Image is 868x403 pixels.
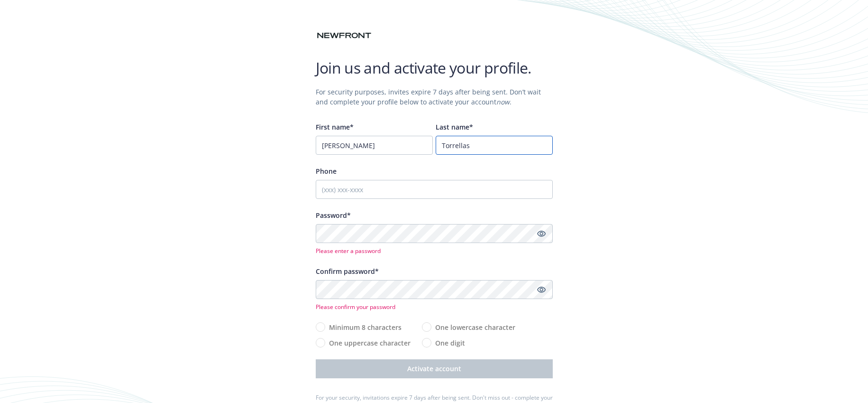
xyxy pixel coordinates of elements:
span: Phone [316,167,337,176]
span: Password* [316,211,351,220]
span: Confirm password* [316,267,379,276]
span: Last name* [436,122,473,131]
input: Enter a unique password... [316,224,553,243]
span: One uppercase character [329,338,411,348]
img: Newfront logo [316,30,373,41]
h1: Join us and activate your profile. [316,58,553,77]
span: Please enter a password [316,247,553,255]
span: Minimum 8 characters [329,322,402,332]
i: now [496,97,510,106]
span: Please confirm your password [316,303,553,311]
input: Enter last name [436,136,553,155]
span: One lowercase character [435,322,515,332]
input: Confirm your unique password... [316,280,553,299]
input: (xxx) xxx-xxxx [316,180,553,199]
span: First name* [316,122,354,131]
span: One digit [435,338,465,348]
div: For security purposes, invites expire 7 days after being sent. Don’t wait and complete your profi... [316,87,553,107]
a: Show password [536,228,547,239]
input: Enter first name [316,136,433,155]
span: Activate account [407,364,461,373]
button: Activate account [316,359,553,378]
a: Show password [536,284,547,295]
